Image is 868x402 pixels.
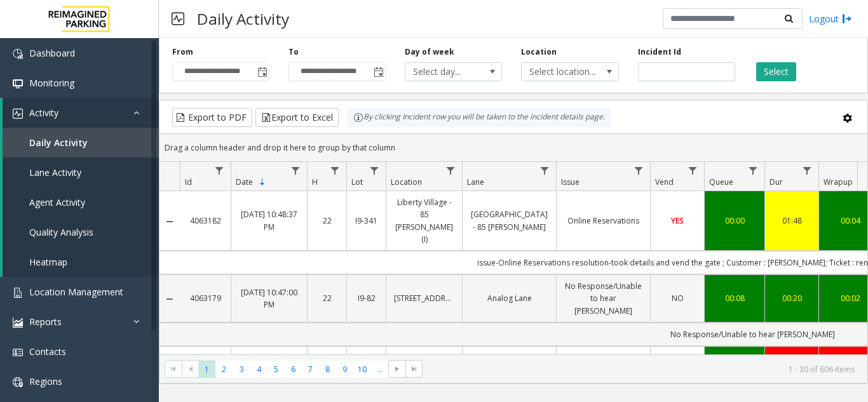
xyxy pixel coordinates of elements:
[756,62,796,81] button: Select
[405,63,482,81] span: Select day...
[394,292,454,304] a: [STREET_ADDRESS]
[13,109,23,119] img: 'icon'
[392,364,402,374] span: Go to the next page
[630,162,648,179] a: Issue Filter Menu
[391,177,422,187] span: Location
[430,364,855,375] kendo-pager-info: 1 - 30 of 606 items
[236,177,253,187] span: Date
[638,46,681,58] label: Incident Id
[671,215,684,226] span: YES
[799,162,816,179] a: Dur Filter Menu
[287,162,304,179] a: Date Filter Menu
[172,108,252,127] button: Export to PDF
[315,292,339,304] a: 22
[255,63,269,81] span: Toggle popup
[442,162,459,179] a: Location Filter Menu
[159,217,180,227] a: Collapse Details
[29,196,85,208] span: Agent Activity
[3,157,159,187] a: Lane Activity
[13,288,23,298] img: 'icon'
[198,361,215,378] span: Page 1
[658,215,696,227] a: YES
[29,256,67,268] span: Heatmap
[470,208,548,232] a: [GEOGRAPHIC_DATA] - 85 [PERSON_NAME]
[3,247,159,277] a: Heatmap
[29,77,74,89] span: Monitoring
[172,3,184,34] img: pageIcon
[354,361,371,378] span: Page 10
[712,215,757,227] a: 00:00
[239,208,299,232] a: [DATE] 10:48:37 PM
[564,215,642,227] a: Online Reservations
[3,98,159,128] a: Activity
[185,177,192,187] span: Id
[215,361,233,378] span: Page 2
[467,177,484,187] span: Lane
[561,177,580,187] span: Issue
[29,137,88,149] span: Daily Activity
[239,286,299,311] a: [DATE] 10:47:00 PM
[250,361,268,378] span: Page 4
[239,352,299,376] a: [DATE] 10:45:46 PM
[564,352,642,376] a: Credit Card Only Machine
[13,49,23,59] img: 'icon'
[684,162,702,179] a: Vend Filter Menu
[773,292,811,304] a: 00:20
[3,128,159,157] a: Daily Activity
[13,318,23,328] img: 'icon'
[288,46,299,58] label: To
[409,364,419,374] span: Go to the last page
[355,292,378,304] a: I9-82
[824,177,853,187] span: Wrapup
[285,361,302,378] span: Page 6
[29,286,123,298] span: Location Management
[29,226,93,238] span: Quality Analysis
[712,292,757,304] a: 00:08
[366,162,383,179] a: Lot Filter Menu
[745,162,762,179] a: Queue Filter Menu
[355,215,378,227] a: I9-341
[770,177,783,187] span: Dur
[319,361,336,378] span: Page 8
[13,79,23,89] img: 'icon'
[211,162,228,179] a: Id Filter Menu
[371,361,388,378] span: Page 11
[394,352,454,376] a: [GEOGRAPHIC_DATA] (R390)
[351,177,363,187] span: Lot
[159,162,867,354] div: Data table
[658,292,696,304] a: NO
[536,162,553,179] a: Lane Filter Menu
[172,46,193,58] label: From
[187,292,223,304] a: 4063179
[255,108,339,127] button: Export to Excel
[355,352,378,376] a: R30-259
[709,177,733,187] span: Queue
[564,280,642,317] a: No Response/Unable to hear [PERSON_NAME]
[470,292,548,304] a: Analog Lane
[394,196,454,245] a: Liberty Village - 85 [PERSON_NAME] (I)
[29,166,81,178] span: Lane Activity
[405,360,423,378] span: Go to the last page
[315,215,339,227] a: 22
[3,187,159,217] a: Agent Activity
[388,360,405,378] span: Go to the next page
[809,12,852,25] a: Logout
[353,112,363,123] img: infoIcon.svg
[672,293,684,304] span: NO
[13,377,23,387] img: 'icon'
[773,215,811,227] a: 01:48
[29,47,75,59] span: Dashboard
[522,63,599,81] span: Select location...
[521,46,557,58] label: Location
[187,215,223,227] a: 4063182
[655,177,674,187] span: Vend
[29,375,62,387] span: Regions
[191,3,295,34] h3: Daily Activity
[29,316,62,328] span: Reports
[159,294,180,304] a: Collapse Details
[159,137,867,159] div: Drag a column header and drop it here to group by that column
[327,162,344,179] a: H Filter Menu
[312,177,318,187] span: H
